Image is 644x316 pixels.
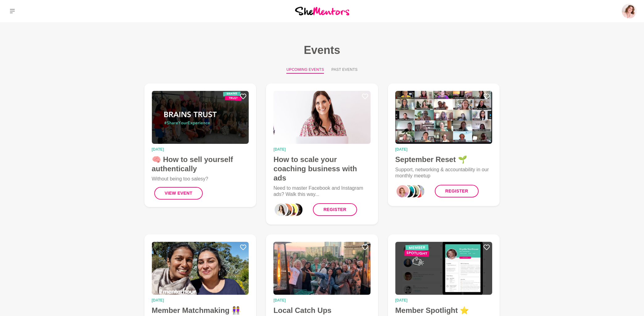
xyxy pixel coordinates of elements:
[152,148,249,151] time: [DATE]
[273,298,371,302] time: [DATE]
[388,83,500,206] a: September Reset 🌱[DATE]September Reset 🌱Support, networking & accountability in our monthly meetu...
[152,242,249,295] img: Member Matchmaking 👭
[435,185,479,197] a: Register
[273,91,371,144] img: How to scale your coaching business with ads
[401,184,415,199] div: 1_Emily Fogg
[395,242,492,295] img: Member Spotlight ⭐
[273,306,371,315] h4: Local Catch Ups
[405,184,420,199] div: 2_Laila Punj
[289,202,304,217] div: 3_Aanchal Khetarpal
[395,91,492,144] img: September Reset 🌱
[395,306,492,315] h4: Member Spotlight ⭐
[152,91,249,144] img: 🧠 How to sell yourself authentically
[395,298,492,302] time: [DATE]
[622,4,637,18] img: Amanda Greenman
[152,155,249,173] h4: 🧠 How to sell yourself authentically
[284,202,299,217] div: 2_Roslyn Thompson
[135,43,510,57] h1: Events
[279,202,293,217] div: 1_Yulia
[273,242,371,295] img: Local Catch Ups
[266,83,378,225] a: How to scale your coaching business with ads[DATE]How to scale your coaching business with adsNee...
[273,202,288,217] div: 0_Janelle Kee-Sue
[286,67,324,74] button: Upcoming Events
[411,184,426,199] div: 3_Dr Missy Wolfman
[144,83,256,207] a: 🧠 How to sell yourself authentically[DATE]🧠 How to sell yourself authenticallyWithout being too s...
[295,7,349,15] img: She Mentors Logo
[152,298,249,302] time: [DATE]
[395,184,410,199] div: 0_Vari McGaan
[273,155,371,183] h4: How to scale your coaching business with ads
[273,148,371,151] time: [DATE]
[273,185,371,197] p: Need to master Facebook and Instagram ads? Walk this way...
[152,306,249,315] h4: Member Matchmaking 👭
[152,176,249,182] p: Without being too salesy?
[313,203,357,216] a: Register
[395,155,492,164] h4: September Reset 🌱
[395,148,492,151] time: [DATE]
[154,187,203,200] button: View Event
[331,67,358,74] button: Past Events
[395,167,492,179] p: Support, networking & accountability in our monthly meetup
